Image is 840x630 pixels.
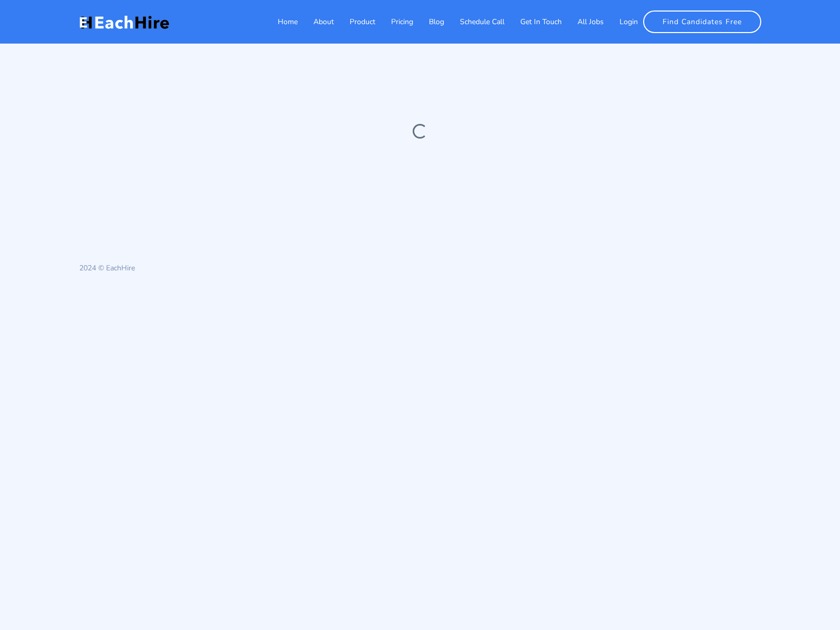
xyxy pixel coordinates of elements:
p: 2024 © EachHire [79,262,135,274]
a: Blog [413,11,444,33]
a: Schedule Call [444,11,505,33]
a: All Jobs [562,11,604,33]
a: Product [334,11,375,33]
a: Find Candidates Free [643,10,761,33]
a: Get In Touch [505,11,562,33]
a: Pricing [375,11,413,33]
a: Home [262,11,298,33]
a: Login [604,11,638,33]
a: About [298,11,334,33]
img: EachHire Logo [79,14,169,30]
